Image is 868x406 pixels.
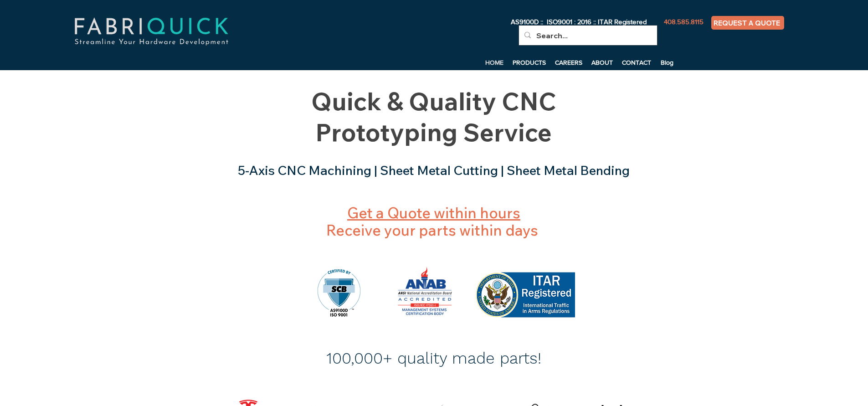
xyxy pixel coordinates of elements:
[311,86,556,148] span: Quick & Quality CNC Prototyping Service
[238,162,630,178] span: 5-Axis CNC Machining | Sheet Metal Cutting | Sheet Metal Bending
[536,26,638,46] input: Search...
[656,56,678,69] a: Blog
[714,19,780,27] span: REQUEST A QUOTE
[664,18,704,26] span: 408.585.8115
[360,56,678,69] nav: Site
[617,56,656,69] a: CONTACT
[481,56,508,69] a: HOME
[326,349,541,368] span: 100,000+ quality made parts!
[508,56,550,69] a: PRODUCTS
[476,272,575,318] img: ITAR Registered.png
[41,7,262,56] img: fabriquick-logo-colors-adjusted.png
[511,18,647,26] span: AS9100D :: ISO9001 : 2016 :: ITAR Registered
[394,265,457,318] img: ANAB-MS-CB-3C.png
[550,56,587,69] a: CAREERS
[326,204,538,239] span: Receive your parts within days
[347,204,520,222] a: Get a Quote within hours
[318,269,360,318] img: AS9100D and ISO 9001 Mark.png
[587,56,617,69] a: ABOUT
[711,16,784,30] a: REQUEST A QUOTE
